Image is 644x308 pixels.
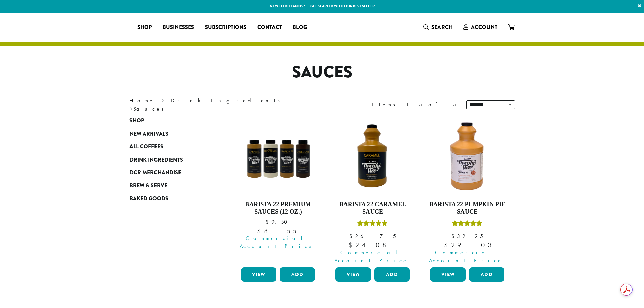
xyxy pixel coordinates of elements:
nav: Breadcrumb [129,97,312,113]
a: DCR Merchandise [129,166,211,179]
span: Drink Ingredients [129,156,183,164]
span: All Coffees [129,143,163,151]
a: Barista 22 Premium Sauces (12 oz.) $9.50 Commercial Account Price [239,118,317,265]
span: Search [431,23,453,31]
span: $ [257,227,264,235]
span: Shop [137,23,152,32]
img: B22SauceSqueeze_All-300x300.png [239,118,317,195]
a: Get started with our best seller [310,3,375,9]
bdi: 8.55 [257,227,299,235]
a: Baked Goods [129,192,211,205]
span: DCR Merchandise [129,169,181,177]
div: Items 1-5 of 5 [372,101,456,109]
bdi: 29.03 [444,241,491,250]
a: Brew & Serve [129,179,211,192]
a: Drink Ingredients [171,97,284,104]
div: Rated 5.00 out of 5 [357,219,388,230]
span: Businesses [163,23,194,32]
span: › [130,102,133,113]
bdi: 26.75 [349,233,396,240]
img: B22-Caramel-Sauce_Stock-e1709240861679.png [334,118,411,195]
h1: Sauces [124,63,520,82]
span: Commercial Account Price [237,234,317,251]
button: Add [469,267,504,282]
bdi: 9.50 [266,218,290,226]
a: Home [129,97,154,104]
a: View [241,267,277,282]
span: Contact [257,23,282,32]
span: Commercial Account Price [331,248,411,265]
a: All Coffees [129,140,211,153]
a: Drink Ingredients [129,153,211,166]
span: Commercial Account Price [426,248,506,265]
a: Search [418,22,458,33]
span: Blog [293,23,307,32]
span: Brew & Serve [129,182,167,190]
span: $ [348,241,355,250]
span: $ [444,241,451,250]
a: Barista 22 Caramel SauceRated 5.00 out of 5 $26.75 Commercial Account Price [334,118,411,265]
h4: Barista 22 Premium Sauces (12 oz.) [239,201,317,215]
a: Barista 22 Pumpkin Pie SauceRated 5.00 out of 5 $32.25 Commercial Account Price [428,118,506,265]
bdi: 32.25 [451,233,483,240]
span: $ [451,233,457,240]
span: Subscriptions [205,23,246,32]
button: Add [374,267,410,282]
button: Add [280,267,315,282]
a: View [430,267,466,282]
span: Baked Goods [129,195,168,203]
span: New Arrivals [129,130,168,138]
span: $ [266,218,271,226]
a: Shop [129,114,211,127]
h4: Barista 22 Caramel Sauce [334,201,411,215]
span: Shop [129,117,144,125]
a: New Arrivals [129,127,211,140]
span: › [162,94,164,105]
bdi: 24.08 [348,241,397,250]
span: $ [349,233,355,240]
span: Account [471,23,497,31]
a: Shop [132,22,157,33]
h4: Barista 22 Pumpkin Pie Sauce [428,201,506,215]
div: Rated 5.00 out of 5 [452,219,482,230]
img: DP3239.64-oz.01.default.png [428,118,506,195]
a: View [335,267,371,282]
